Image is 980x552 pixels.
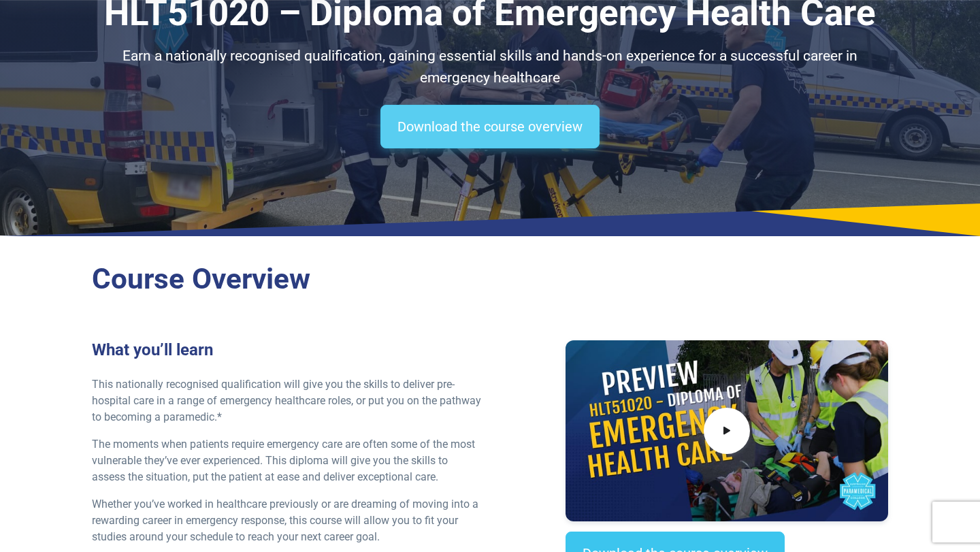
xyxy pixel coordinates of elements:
h3: What you’ll learn [92,340,482,360]
p: Earn a nationally recognised qualification, gaining essential skills and hands-on experience for ... [92,46,888,88]
p: This nationally recognised qualification will give you the skills to deliver pre-hospital care in... [92,376,482,425]
p: The moments when patients require emergency care are often some of the most vulnerable they’ve ev... [92,436,482,485]
h2: Course Overview [92,262,888,297]
p: Whether you’ve worked in healthcare previously or are dreaming of moving into a rewarding career ... [92,496,482,545]
a: Download the course overview [380,105,600,148]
